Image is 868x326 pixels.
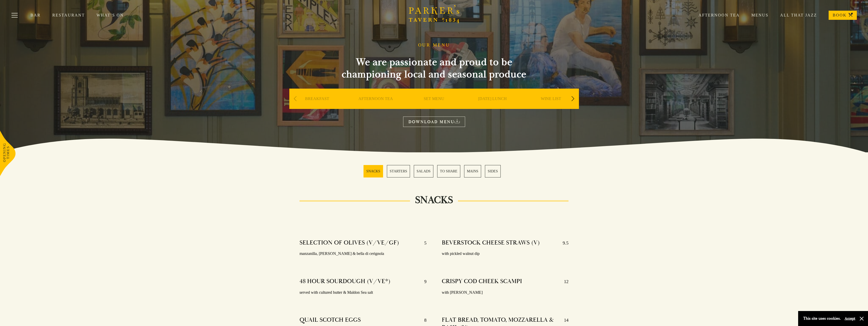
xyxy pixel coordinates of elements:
a: DOWNLOAD MENU [403,117,465,127]
h2: We are passionate and proud to be championing local and seasonal produce [333,56,536,80]
p: This site uses cookies. [803,315,841,322]
p: 9.5 [558,239,569,247]
p: served with cultured butter & Maldon Sea salt [299,289,426,296]
a: 2 / 6 [387,165,410,177]
p: 8 [419,316,427,324]
h2: SNACKS [410,194,458,206]
p: 12 [559,278,569,286]
a: 4 / 6 [437,165,460,177]
a: WINE LIST [541,96,561,117]
button: Accept [845,316,855,321]
a: 1 / 6 [364,165,383,177]
div: 5 / 9 [523,89,579,124]
div: 2 / 9 [348,89,404,124]
a: 3 / 6 [414,165,433,177]
div: 1 / 9 [289,89,345,124]
h4: CRISPY COD CHEEK SCAMPI [442,278,522,286]
a: BREAKFAST [305,96,329,117]
div: 3 / 9 [406,89,462,124]
p: with pickled walnut dip [442,250,569,257]
h4: BEVERSTOCK CHEESE STRAWS (V) [442,239,540,247]
p: 9 [419,278,427,286]
h1: OUR MENU [418,42,450,48]
h4: QUAIL SCOTCH EGGS [299,316,361,324]
h4: SELECTION OF OLIVES (V/VE/GF) [299,239,399,247]
p: 5 [419,239,427,247]
div: Next slide [570,93,576,104]
a: 5 / 6 [464,165,481,177]
h4: 48 HOUR SOURDOUGH (V/VE*) [299,278,390,286]
a: 6 / 6 [485,165,501,177]
p: manzanilla, [PERSON_NAME] & bella di cerignola [299,250,426,257]
p: with [PERSON_NAME] [442,289,569,296]
a: SET MENU [424,96,444,117]
a: [DATE] LUNCH [478,96,507,117]
a: AFTERNOON TEA [358,96,393,117]
button: Close and accept [859,316,864,321]
div: 4 / 9 [465,89,520,124]
div: Previous slide [292,93,299,104]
